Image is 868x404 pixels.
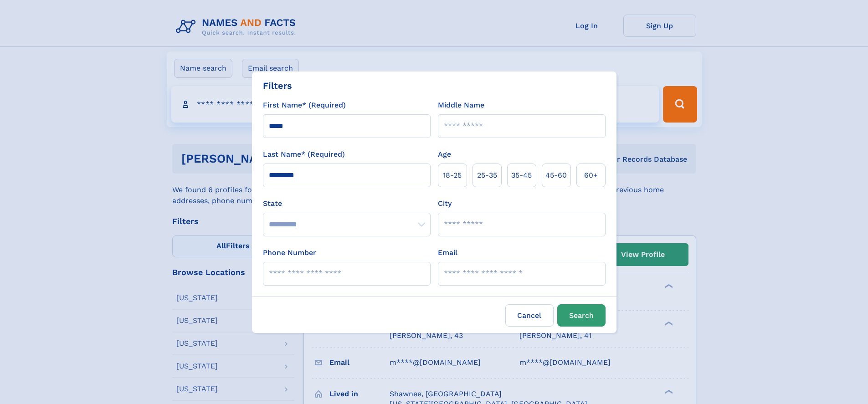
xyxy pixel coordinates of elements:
span: 25‑35 [477,170,497,181]
label: Cancel [505,304,554,327]
label: Middle Name [438,100,484,111]
span: 18‑25 [443,170,462,181]
span: 60+ [584,170,598,181]
div: Filters [263,79,292,92]
label: City [438,198,452,209]
span: 45‑60 [545,170,567,181]
label: First Name* (Required) [263,100,346,111]
label: Email [438,247,457,258]
label: State [263,198,431,209]
button: Search [557,304,606,327]
label: Last Name* (Required) [263,149,345,160]
label: Age [438,149,451,160]
label: Phone Number [263,247,316,258]
span: 35‑45 [511,170,532,181]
